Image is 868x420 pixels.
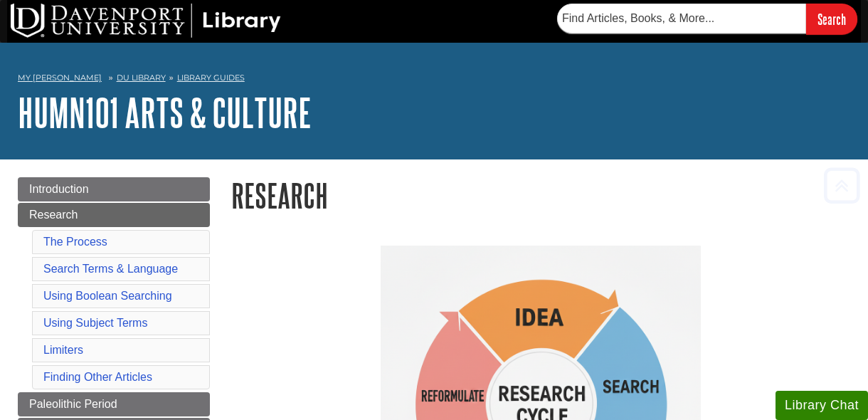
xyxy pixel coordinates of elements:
[43,317,147,329] a: Using Subject Terms
[29,398,117,410] span: Paleolithic Period
[117,73,166,83] a: DU Library
[806,4,857,34] input: Search
[43,344,83,356] a: Limiters
[819,176,864,195] a: Back to Top
[177,73,245,83] a: Library Guides
[43,236,107,248] a: The Process
[29,209,78,221] span: Research
[557,4,806,33] input: Find Articles, Books, & More...
[18,392,210,416] a: Paleolithic Period
[43,290,172,302] a: Using Boolean Searching
[18,203,210,227] a: Research
[231,177,850,214] h1: Research
[18,72,102,84] a: My [PERSON_NAME]
[11,4,281,38] img: DU Library
[557,4,857,34] form: Searches DU Library's articles, books, and more
[43,371,152,383] a: Finding Other Articles
[18,177,210,201] a: Introduction
[29,183,89,195] span: Introduction
[18,68,850,91] nav: breadcrumb
[776,391,868,420] button: Library Chat
[43,263,178,275] a: Search Terms & Language
[18,90,312,135] a: HUMN101 Arts & Culture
